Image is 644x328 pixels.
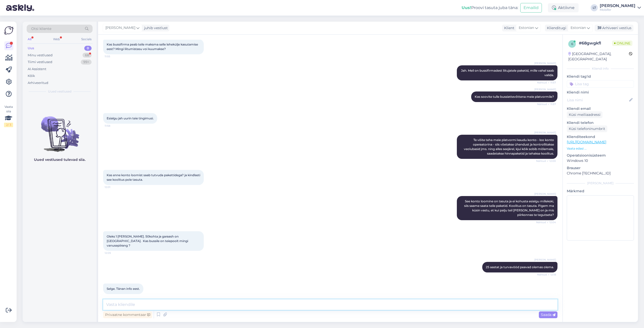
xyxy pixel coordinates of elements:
span: Oleks 1 [PERSON_NAME]. 50kohta ja garaash on [GEOGRAPHIC_DATA]. Kas bussile on teiepoolt mingi va... [107,235,189,247]
div: juhib vestlust [142,25,168,31]
div: AI Assistent [28,67,46,72]
span: [PERSON_NAME] [534,258,556,262]
p: Brauser [567,165,634,171]
span: Kas enne konto loomist saab tutvuda pakettidega? ja kindlasti see koolitus pole tasuta. [107,173,201,181]
div: 99+ [81,60,92,65]
span: 25 aastat ja turvavööd peavad olemas olema. [486,265,554,269]
span: Otsi kliente [31,26,51,31]
div: Küsi telefoninumbrit [567,125,607,132]
span: Saada [541,312,555,317]
div: Kõik [28,73,35,78]
p: Kliendi nimi [567,90,634,95]
div: Arhiveeri vestlus [595,25,633,31]
input: Lisa nimi [567,97,628,103]
span: 11:55 [105,55,124,58]
p: Märkmed [567,189,634,194]
div: Uus [28,46,34,51]
div: # 68gwgkfl [579,40,612,46]
span: 6 [571,42,573,46]
span: Nähtud ✓ 12:18 [537,273,556,276]
div: Proovi tasuta juba täna: [462,5,518,11]
div: Tiimi vestlused [28,60,52,65]
div: [GEOGRAPHIC_DATA], [GEOGRAPHIC_DATA] [568,51,629,62]
input: Lisa tag [567,80,634,88]
img: No chats [23,107,97,153]
p: Klienditeekond [567,134,634,139]
span: 12:19 [105,294,124,298]
div: Vaata siia [4,105,13,127]
div: Klienditugi [545,25,566,31]
span: Selge. Tänan info eest. [107,287,140,291]
a: [URL][DOMAIN_NAME] [567,140,606,144]
span: [PERSON_NAME] [534,87,556,91]
p: Operatsioonisüsteem [567,153,634,158]
div: 0 [84,46,92,51]
div: Mobifer [600,8,635,12]
span: Kas soovite tulle bussiettevõttena meie platvormile? [475,95,554,99]
div: Web [52,36,61,42]
div: 68 [83,53,92,58]
span: See konto loomine on tasuta ja ei kohusta esialgu millekski, siis saame saata teile paketid. Kool... [464,199,555,217]
p: Chrome [TECHNICAL_ID] [567,171,634,176]
div: All [27,36,32,42]
b: Uus! [462,5,471,10]
span: Te võite teha meie platvormi kaudu konto - loo konto operaatorina - siis võetakse ühendust ja kon... [464,138,555,155]
div: 2 / 3 [4,123,13,127]
div: Privaatne kommentaar [103,311,152,318]
p: Kliendi tag'id [567,74,634,79]
span: Kas bussifirma peab teile maksma selle lehekülje kasutamise eest? Mingi liitumistasu voi kuumakse? [107,42,199,51]
img: Askly Logo [4,26,14,35]
div: Socials [80,36,93,42]
span: Online [612,40,632,46]
div: [PERSON_NAME] [567,181,634,185]
p: Kliendi telefon [567,120,634,125]
span: Nähtud ✓ 11:57 [537,102,556,106]
span: [PERSON_NAME] [534,192,556,196]
span: Jah. Meil on bussifirmadest liitujatele paketid, mille vahel saab valida. [461,69,555,77]
span: 12:01 [105,185,124,189]
div: LT [591,4,598,11]
span: Esialgu jah uurin teie tingimusi. [107,116,154,120]
span: Estonian [519,25,534,31]
span: [PERSON_NAME] [534,131,556,134]
span: 12:05 [105,251,124,255]
div: Arhiveeritud [28,80,48,85]
span: [PERSON_NAME] [105,25,135,31]
p: Vaata edasi ... [567,146,634,151]
span: Estonian [571,25,586,31]
p: Kliendi email [567,106,634,111]
p: Uued vestlused tulevad siia. [34,157,86,162]
div: Aktiivne [548,3,579,12]
span: Uued vestlused [48,89,71,94]
span: Nähtud ✓ 12:00 [536,159,556,163]
div: [PERSON_NAME] [600,4,635,8]
span: Nähtud ✓ 12:04 [536,220,556,224]
p: Windows 10 [567,158,634,163]
button: Emailid [520,3,542,13]
div: Klient [502,25,514,31]
span: [PERSON_NAME] [534,61,556,65]
a: [PERSON_NAME]Mobifer [600,4,641,12]
div: Minu vestlused [28,53,53,58]
span: Nähtud ✓ 11:57 [537,81,556,84]
div: Kliendi info [567,66,634,71]
span: 11:58 [105,124,124,128]
div: Küsi meiliaadressi [567,111,602,118]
